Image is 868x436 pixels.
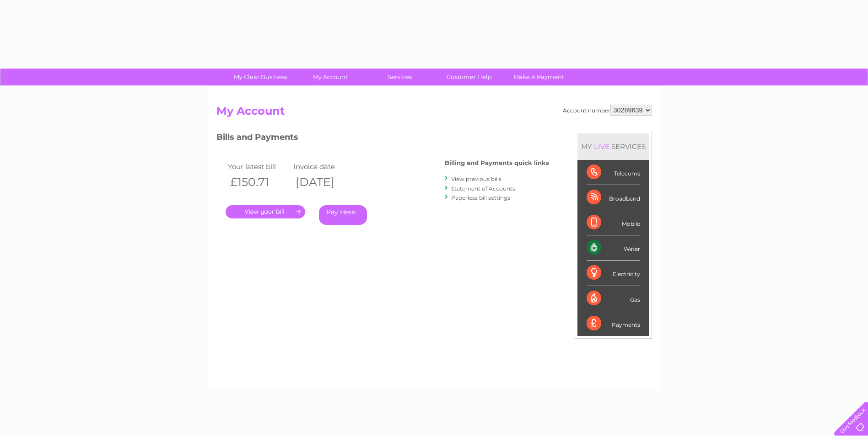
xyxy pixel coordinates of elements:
[587,311,640,336] div: Payments
[223,69,298,85] a: My Clear Business
[226,173,291,191] th: £150.71
[587,261,640,286] div: Electricity
[451,175,501,182] a: View previous bills
[587,160,640,185] div: Telecoms
[445,160,549,166] h4: Billing and Payments quick links
[587,235,640,261] div: Water
[226,160,291,173] td: Your latest bill
[587,210,640,235] div: Mobile
[592,142,611,151] div: LIVE
[319,205,367,225] a: Pay Here
[451,194,510,201] a: Paperless bill settings
[431,69,507,85] a: Customer Help
[362,69,437,85] a: Services
[216,131,549,147] h3: Bills and Payments
[587,286,640,311] div: Gas
[291,173,357,191] th: [DATE]
[226,205,305,218] a: .
[451,185,515,192] a: Statement of Accounts
[587,185,640,210] div: Broadband
[216,105,652,122] h2: My Account
[577,133,649,160] div: MY SERVICES
[501,69,577,85] a: Make A Payment
[292,69,368,85] a: My Account
[291,160,357,173] td: Invoice date
[563,105,652,116] div: Account number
